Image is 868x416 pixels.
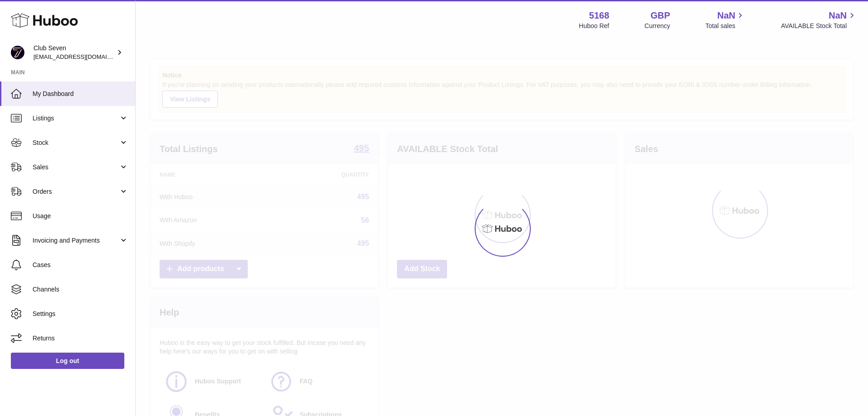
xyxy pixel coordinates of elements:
span: Total sales [705,22,745,30]
span: NaN [829,10,847,22]
span: Orders [33,187,119,196]
a: NaN AVAILABLE Stock Total [781,10,857,30]
span: My Dashboard [33,90,128,98]
div: Club Seven [33,44,115,61]
span: Returns [33,334,128,343]
div: Huboo Ref [579,22,609,30]
a: NaN Total sales [705,10,745,30]
strong: GBP [651,10,670,22]
span: [EMAIL_ADDRESS][DOMAIN_NAME] [33,53,133,60]
span: Usage [33,212,128,220]
div: Currency [645,22,670,30]
span: Settings [33,310,128,318]
span: NaN [717,10,735,22]
span: Stock [33,139,119,147]
span: Invoicing and Payments [33,236,119,245]
span: Listings [33,114,119,123]
span: Cases [33,261,128,269]
span: AVAILABLE Stock Total [781,22,857,30]
span: Channels [33,285,128,294]
img: info@wearclubseven.com [11,46,24,59]
strong: 5168 [589,10,609,22]
span: Sales [33,163,119,172]
a: Log out [11,353,124,369]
